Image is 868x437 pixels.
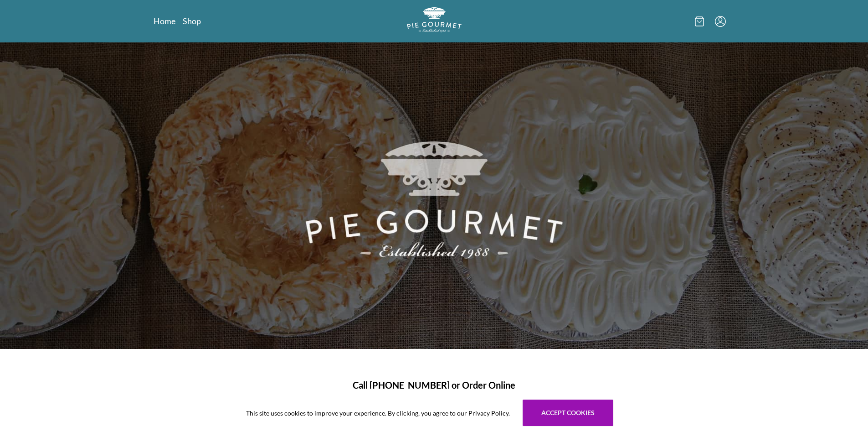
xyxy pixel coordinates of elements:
[183,16,201,26] a: Shop
[523,400,613,426] button: Accept cookies
[164,378,704,392] h1: Call [PHONE_NUMBER] or Order Online
[715,16,726,27] button: Menu
[246,408,510,418] span: This site uses cookies to improve your experience. By clicking, you agree to our Privacy Policy.
[407,7,462,35] a: Logo
[407,7,462,32] img: logo
[154,16,175,26] a: Home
